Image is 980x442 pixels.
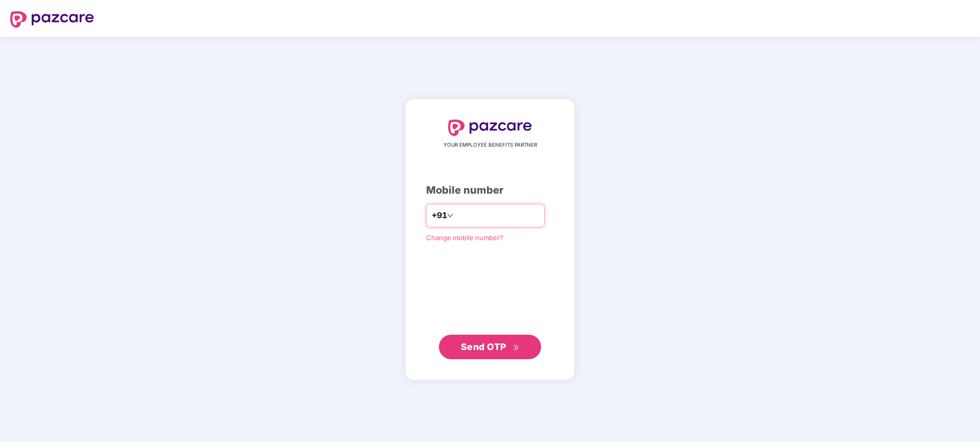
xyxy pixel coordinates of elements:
img: logo [10,11,94,28]
img: logo [448,120,532,136]
div: Mobile number [426,182,554,198]
span: down [447,213,453,219]
button: Send OTPdouble-right [439,335,541,359]
span: double-right [513,344,520,351]
span: +91 [432,209,447,222]
a: Change mobile number? [426,234,503,242]
span: Send OTP [461,341,506,352]
span: YOUR EMPLOYEE BENEFITS PARTNER [444,141,537,149]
